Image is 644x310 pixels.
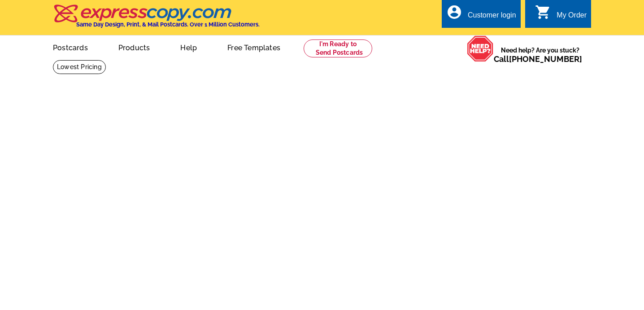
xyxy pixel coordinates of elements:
h4: Same Day Design, Print, & Mail Postcards. Over 1 Million Customers. [76,21,260,28]
a: Products [104,36,165,57]
i: account_circle [446,4,462,20]
img: help [467,35,494,62]
span: Call [494,54,582,64]
a: Free Templates [213,36,295,57]
a: Same Day Design, Print, & Mail Postcards. Over 1 Million Customers. [53,11,260,28]
a: account_circle Customer login [446,10,516,21]
a: shopping_cart My Order [535,10,587,21]
a: Help [166,36,211,57]
span: Need help? Are you stuck? [494,46,587,64]
a: [PHONE_NUMBER] [509,54,582,64]
a: Postcards [39,36,102,57]
div: Customer login [468,11,516,24]
div: My Order [557,11,587,24]
i: shopping_cart [535,4,551,20]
